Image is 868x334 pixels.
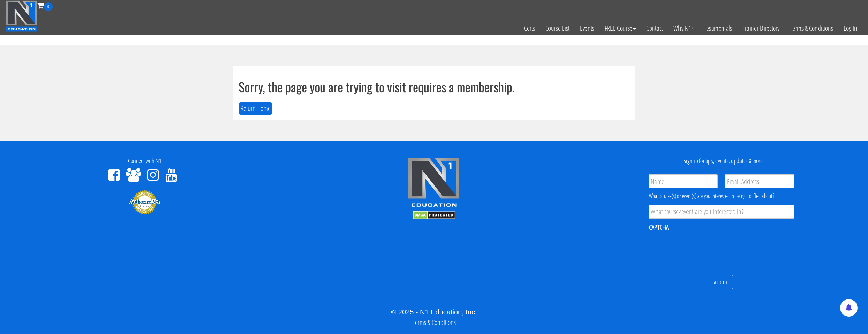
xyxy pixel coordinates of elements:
[5,307,863,317] div: © 2025 - N1 Education, Inc.
[239,80,630,94] h1: Sorry, the page you are trying to visit requires a membership.
[641,11,668,45] a: Contact
[129,190,160,215] img: Authorize.Net Merchant - Click to Verify
[649,174,718,188] input: Name
[413,211,455,219] img: DMCA.com Protection Status
[649,192,794,200] div: What course(s) or event(s) are you interested in being notified about?
[737,11,785,45] a: Trainer Directory
[44,2,53,11] span: 0
[584,158,863,165] h4: Signup for tips, events, updates & more
[725,174,794,188] input: Email Address
[5,158,284,165] h4: Connect with N1
[838,11,862,45] a: Log In
[6,0,37,32] img: n1-education
[649,223,669,232] label: CAPTCHA
[649,236,755,264] iframe: reCAPTCHA
[785,11,838,45] a: Terms & Conditions
[699,11,737,45] a: Testimonials
[37,1,53,10] a: 0
[599,11,641,45] a: FREE Course
[408,158,460,209] img: n1-edu-logo
[668,11,699,45] a: Why N1?
[649,205,794,219] input: What course/event are you interested in?
[575,11,599,45] a: Events
[519,11,540,45] a: Certs
[413,318,456,327] a: Terms & Conditions
[708,275,733,290] input: Submit
[540,11,575,45] a: Course List
[239,102,272,115] button: Return Home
